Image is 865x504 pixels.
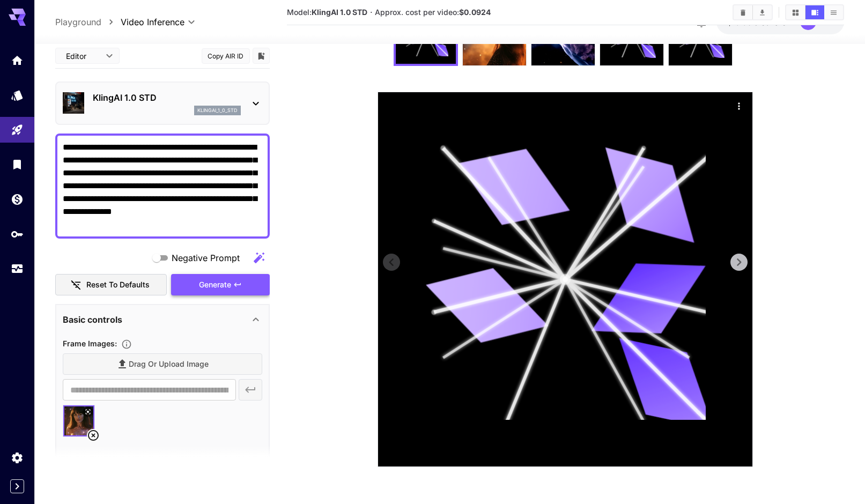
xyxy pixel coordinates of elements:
[786,5,805,19] button: Show videos in grid view
[63,313,122,326] p: Basic controls
[197,107,238,114] p: klingai_1_0_std
[11,451,24,464] div: Settings
[733,4,773,20] div: Clear videosDownload All
[11,262,24,276] div: Usage
[11,120,24,133] div: Playground
[734,5,752,19] button: Clear videos
[11,158,24,171] div: Library
[824,5,843,19] button: Show videos in list view
[312,8,367,17] b: KlingAI 1.0 STD
[10,479,24,493] button: Expand sidebar
[754,18,792,27] span: credits left
[55,16,101,28] a: Playground
[11,227,24,241] div: API Keys
[375,8,491,17] span: Approx. cost per video:
[459,8,491,17] b: $0.0924
[63,307,262,332] div: Basic controls
[121,16,184,28] span: Video Inference
[66,50,99,62] span: Editor
[370,6,373,19] p: ·
[93,91,241,104] p: KlingAI 1.0 STD
[55,274,167,296] button: Reset to defaults
[117,339,136,350] button: Upload frame images.
[55,16,121,28] nav: breadcrumb
[171,274,270,296] button: Generate
[202,48,250,64] button: Copy AIR ID
[63,87,262,120] div: KlingAI 1.0 STDklingai_1_0_std
[785,4,844,20] div: Show videos in grid viewShow videos in video viewShow videos in list view
[11,54,24,67] div: Home
[731,98,747,114] div: Actions
[63,339,117,348] span: Frame Images :
[256,49,266,62] button: Add to library
[11,192,24,206] div: Wallet
[805,5,824,19] button: Show videos in video view
[11,88,24,102] div: Models
[287,8,367,17] span: Model:
[172,251,240,264] span: Negative Prompt
[199,278,231,292] span: Generate
[727,18,754,27] span: $15.50
[753,5,772,19] button: Download All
